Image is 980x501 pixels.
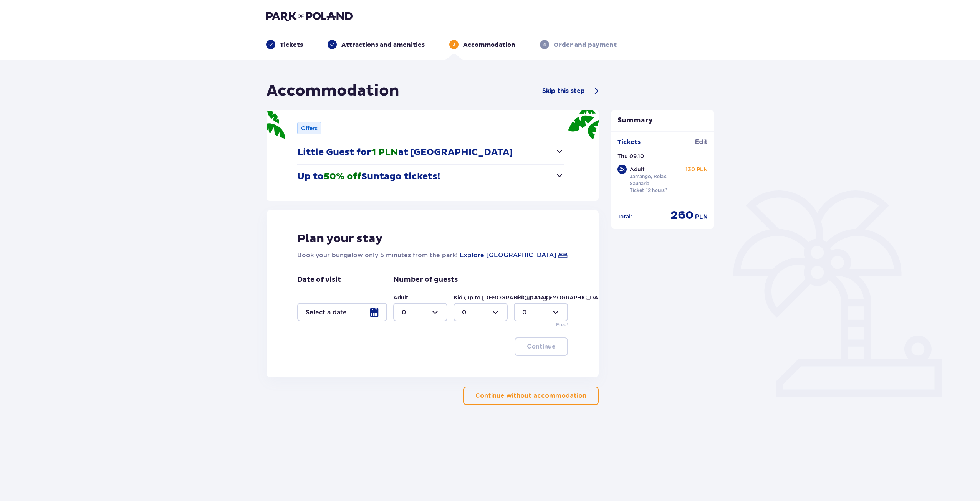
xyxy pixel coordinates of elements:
[460,251,556,260] a: Explore [GEOGRAPHIC_DATA]
[617,152,644,160] p: Thu 09.10
[695,138,708,146] span: Edit
[297,231,383,246] p: Plan your stay
[453,41,455,48] p: 3
[341,41,425,49] p: Attractions and amenities
[556,321,568,328] p: Free!
[554,41,617,49] p: Order and payment
[297,141,564,164] button: Little Guest for1 PLNat [GEOGRAPHIC_DATA]
[617,165,627,174] div: 2 x
[393,294,408,301] label: Adult
[297,251,458,260] p: Book your bungalow only 5 minutes from the park!
[267,81,399,101] h1: Accommodation
[630,173,683,187] p: Jamango, Relax, Saunaria
[280,41,303,49] p: Tickets
[630,187,667,194] p: Ticket "2 hours"
[543,41,546,48] p: 4
[527,342,556,351] p: Continue
[393,275,458,284] p: Number of guests
[542,86,599,96] a: Skip this step
[371,147,398,158] span: 1 PLN
[266,11,353,21] img: Park of Poland logo
[542,87,585,95] span: Skip this step
[670,208,694,223] span: 260
[695,213,708,221] span: PLN
[454,294,551,301] label: Kid (up to [DEMOGRAPHIC_DATA].)
[463,387,599,405] button: Continue without accommodation
[266,40,303,49] div: Tickets
[449,40,515,49] div: 3Accommodation
[515,337,568,356] button: Continue
[297,275,341,284] p: Date of visit
[297,171,440,182] p: Up to Suntago tickets!
[685,165,708,173] p: 130 PLN
[297,147,513,158] p: Little Guest for at [GEOGRAPHIC_DATA]
[297,165,564,188] button: Up to50% offSuntago tickets!
[301,124,318,132] p: Offers
[475,392,586,400] p: Continue without accommodation
[617,138,641,146] p: Tickets
[328,40,425,49] div: Attractions and amenities
[617,213,632,220] p: Total :
[630,165,645,173] p: Adult
[611,116,714,125] p: Summary
[514,294,611,301] label: Kid (up to [DEMOGRAPHIC_DATA].)
[540,40,617,49] div: 4Order and payment
[463,41,515,49] p: Accommodation
[324,171,361,182] span: 50% off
